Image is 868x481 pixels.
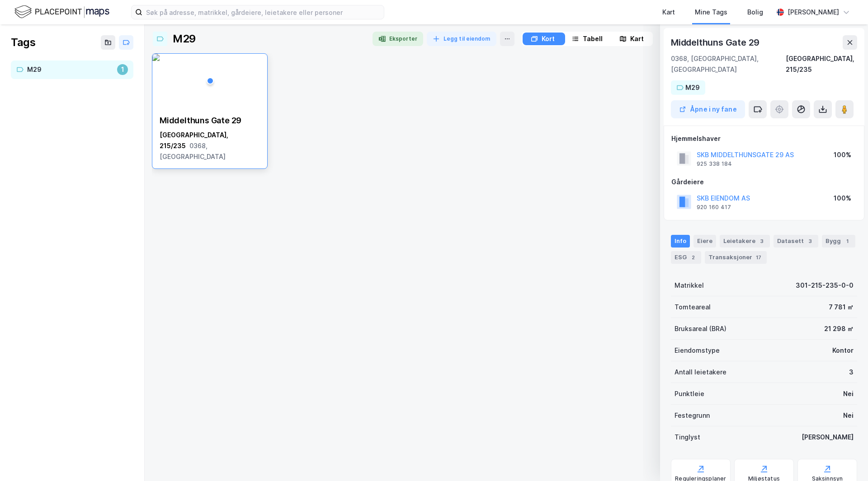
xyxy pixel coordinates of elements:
[675,410,710,421] div: Festegrunn
[671,251,701,264] div: ESG
[671,35,761,50] div: Middelthuns Gate 29
[675,388,704,399] div: Punktleie
[697,204,731,211] div: 920 160 417
[675,432,700,443] div: Tinglyst
[806,237,815,246] div: 3
[160,130,260,162] div: [GEOGRAPHIC_DATA], 215/235
[675,302,711,313] div: Tomteareal
[117,64,128,75] div: 1
[720,235,770,248] div: Leietakere
[662,7,675,18] div: Kart
[802,432,854,443] div: [PERSON_NAME]
[11,61,133,79] a: M291
[788,7,839,18] div: [PERSON_NAME]
[630,33,644,44] div: Kart
[843,388,854,399] div: Nei
[671,100,745,118] button: Åpne i ny fane
[675,323,726,334] div: Bruksareal (BRA)
[671,235,690,248] div: Info
[671,53,786,75] div: 0368, [GEOGRAPHIC_DATA], [GEOGRAPHIC_DATA]
[160,142,226,160] span: 0368, [GEOGRAPHIC_DATA]
[697,160,732,168] div: 925 338 184
[705,251,767,264] div: Transaksjoner
[373,32,423,46] button: Eksporter
[152,54,160,61] img: 256x120
[757,237,766,246] div: 3
[754,253,763,262] div: 17
[675,367,726,378] div: Antall leietakere
[796,280,854,291] div: 301-215-235-0-0
[832,345,854,356] div: Kontor
[427,32,496,46] button: Legg til eiendom
[11,35,35,50] div: Tags
[675,280,704,291] div: Matrikkel
[14,4,109,20] img: logo.f888ab2527a4732fd821a326f86c7f29.svg
[786,53,857,75] div: [GEOGRAPHIC_DATA], 215/235
[834,149,851,160] div: 100%
[822,235,855,248] div: Bygg
[583,33,603,44] div: Tabell
[695,7,727,18] div: Mine Tags
[834,193,851,204] div: 100%
[823,438,868,481] iframe: Chat Widget
[671,177,857,187] div: Gårdeiere
[27,64,113,75] div: M29
[685,82,700,93] div: M29
[843,410,854,421] div: Nei
[173,32,196,46] div: M29
[843,237,852,246] div: 1
[160,115,260,126] div: Middelthuns Gate 29
[542,33,555,44] div: Kort
[849,367,854,378] div: 3
[824,323,854,334] div: 21 298 ㎡
[675,345,720,356] div: Eiendomstype
[829,302,854,313] div: 7 781 ㎡
[671,133,857,144] div: Hjemmelshaver
[774,235,818,248] div: Datasett
[142,5,384,19] input: Søk på adresse, matrikkel, gårdeiere, leietakere eller personer
[689,253,698,262] div: 2
[747,7,763,18] div: Bolig
[693,235,716,248] div: Eiere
